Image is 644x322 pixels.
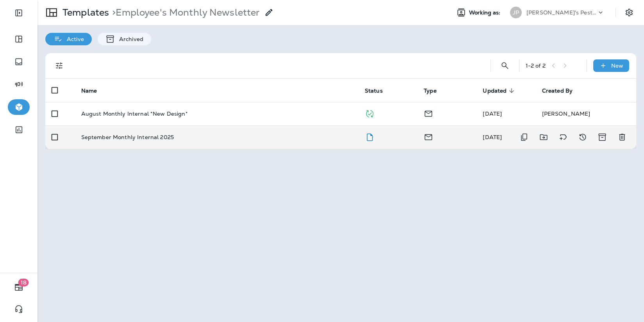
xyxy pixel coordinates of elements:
p: Templates [59,7,109,18]
button: Duplicate [516,129,532,145]
span: Type [424,87,447,94]
div: 1 - 2 of 2 [526,63,546,69]
button: Add tags [555,129,571,145]
span: Created By [542,87,583,94]
p: Archived [115,36,143,42]
button: Move to folder [536,129,551,145]
button: View Changelog [575,129,590,145]
button: Archive [594,129,610,145]
span: 18 [18,279,29,286]
button: 18 [8,279,30,295]
span: Shannon Davis [483,110,502,117]
span: Status [365,87,393,94]
button: Expand Sidebar [8,5,30,21]
span: Shannon Davis [483,134,502,141]
button: Search Templates [497,58,513,73]
span: Published [365,109,375,116]
span: Email [424,109,433,116]
p: [PERSON_NAME]'s Pest Control - [GEOGRAPHIC_DATA] [526,9,597,16]
span: Working as: [469,9,502,16]
span: Name [81,87,107,94]
span: Type [424,88,437,94]
td: [PERSON_NAME] [536,102,636,125]
span: Name [81,88,97,94]
p: Active [63,36,84,42]
span: Updated [483,87,517,94]
p: August Monthly Internal *New Design* [81,111,188,117]
span: Email [424,133,433,140]
button: Delete [614,129,630,145]
span: Updated [483,88,507,94]
button: Settings [622,5,636,20]
p: Employee's Monthly Newsletter [109,7,260,18]
p: New [611,63,623,69]
span: Status [365,88,383,94]
span: Draft [365,133,375,140]
button: Filters [52,58,67,73]
p: September Monthly Internal 2025 [81,134,174,140]
span: Created By [542,88,573,94]
div: JP [510,7,522,18]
